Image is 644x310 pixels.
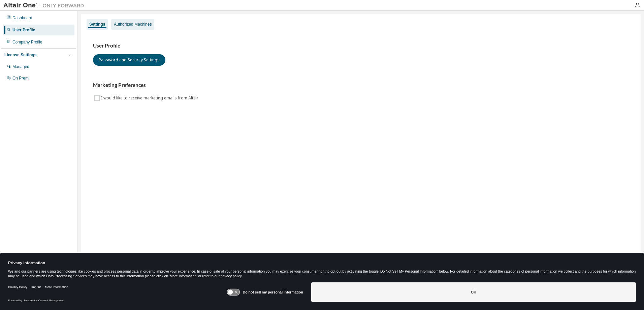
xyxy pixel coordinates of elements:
[4,52,36,58] div: License Settings
[12,15,32,21] div: Dashboard
[101,94,200,102] label: I would like to receive marketing emails from Altair
[12,64,29,69] div: Managed
[12,27,35,33] div: User Profile
[89,22,105,27] div: Settings
[93,42,629,49] h3: User Profile
[12,39,42,45] div: Company Profile
[93,54,165,66] button: Password and Security Settings
[12,75,29,81] div: On Prem
[3,2,88,9] img: Altair One
[114,22,152,27] div: Authorized Machines
[93,82,629,89] h3: Marketing Preferences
